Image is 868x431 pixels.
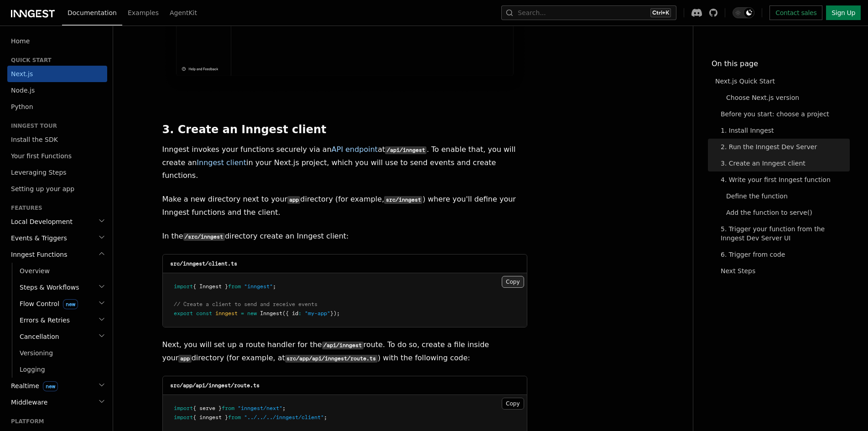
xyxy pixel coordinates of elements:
kbd: Ctrl+K [650,8,671,17]
span: Inngest tour [7,122,57,130]
span: { Inngest } [193,283,228,290]
span: import [174,414,193,421]
button: Local Development [7,213,107,230]
span: ({ id [282,310,298,317]
a: Overview [16,263,107,279]
span: Cancellation [16,332,59,341]
span: Inngest [260,310,282,317]
span: "my-app" [305,310,330,317]
code: app [178,355,191,363]
span: 2. Run the Inngest Dev Server [721,142,817,151]
code: src/inngest/client.ts [170,260,237,267]
a: AgentKit [164,3,203,25]
a: Your first Functions [7,148,107,164]
p: Make a new directory next to your directory (for example, ) where you'll define your Inngest func... [162,193,527,219]
span: from [228,283,241,290]
span: Setting up your app [11,185,74,192]
span: import [174,405,193,411]
span: Versioning [20,349,53,357]
a: Next.js Quick Start [712,73,850,89]
button: Realtimenew [7,378,107,394]
a: 3. Create an Inngest client [717,155,850,171]
span: // Create a client to send and receive events [174,301,317,307]
a: Next.js [7,66,107,82]
a: Documentation [62,3,122,26]
a: Install the SDK [7,131,107,148]
a: Add the function to serve() [722,204,850,221]
button: Errors & Retries [16,312,107,328]
span: import [174,283,193,290]
span: Next.js [11,70,33,78]
code: app [287,196,300,204]
span: Leveraging Steps [11,169,67,176]
p: Inngest invokes your functions securely via an at . To enable that, you will create an in your Ne... [162,143,527,182]
span: export [174,310,193,317]
span: { inngest } [193,414,228,421]
code: src/app/api/inngest/route.ts [170,382,260,389]
code: /src/inngest [183,233,225,241]
a: 4. Write your first Inngest function [717,171,850,188]
span: "inngest/next" [238,405,282,411]
div: Inngest Functions [7,263,107,378]
span: Logging [20,366,45,373]
span: 5. Trigger your function from the Inngest Dev Server UI [721,224,850,243]
a: Home [7,33,107,49]
span: from [228,414,241,421]
span: "../../../inngest/client" [244,414,324,421]
span: Steps & Workflows [16,283,79,292]
button: Steps & Workflows [16,279,107,296]
code: /api/inngest [322,342,364,349]
p: Next, you will set up a route handler for the route. To do so, create a file inside your director... [162,338,527,365]
span: Install the SDK [11,136,58,143]
a: Contact sales [769,5,822,20]
span: Python [11,103,33,110]
a: Python [7,99,107,115]
a: Before you start: choose a project [717,106,850,122]
button: Copy [502,276,524,288]
a: 3. Create an Inngest client [162,123,327,136]
span: : [298,310,301,317]
a: 1. Install Inngest [717,122,850,139]
span: 1. Install Inngest [721,126,774,135]
span: Choose Next.js version [726,93,799,102]
code: src/app/api/inngest/route.ts [285,355,378,363]
span: Overview [20,267,50,275]
span: Quick start [7,57,52,64]
span: Realtime [7,381,58,390]
span: 6. Trigger from code [721,250,785,259]
span: Inngest Functions [7,250,67,259]
a: Inngest client [197,158,246,167]
a: Setting up your app [7,181,107,197]
a: Leveraging Steps [7,164,107,181]
a: Next Steps [717,263,850,279]
span: ; [324,414,327,421]
a: Node.js [7,82,107,99]
button: Copy [502,398,524,410]
span: Add the function to serve() [726,208,812,217]
span: 4. Write your first Inngest function [721,175,831,184]
button: Flow Controlnew [16,296,107,312]
code: src/inngest [384,196,422,204]
span: 3. Create an Inngest client [721,159,806,168]
span: "inngest" [244,283,273,290]
span: new [247,310,257,317]
p: In the directory create an Inngest client: [162,230,527,243]
span: Errors & Retries [16,316,70,325]
a: Logging [16,361,107,378]
span: new [63,299,78,309]
button: Search...Ctrl+K [501,5,676,20]
span: Examples [128,9,159,16]
button: Toggle dark mode [733,7,754,18]
a: 2. Run the Inngest Dev Server [717,139,850,155]
span: Before you start: choose a project [721,109,829,119]
span: Next.js Quick Start [715,77,775,86]
button: Events & Triggers [7,230,107,246]
span: ; [282,405,286,411]
span: Platform [7,418,44,425]
span: Next Steps [721,266,755,275]
span: Middleware [7,398,47,407]
span: Define the function [726,192,788,201]
span: Local Development [7,217,73,226]
span: Node.js [11,87,35,94]
a: Versioning [16,345,107,361]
